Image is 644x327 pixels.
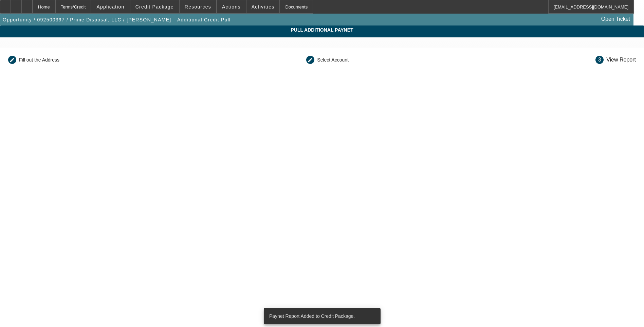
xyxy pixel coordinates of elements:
mat-icon: create [308,57,313,63]
mat-icon: create [10,57,15,63]
button: Activities [246,0,280,13]
div: Paynet Report Added to Credit Package. [264,308,378,324]
span: Application [96,4,124,10]
span: Credit Package [135,4,174,10]
span: Pull Additional Paynet [5,27,639,33]
span: Actions [222,4,241,10]
span: Additional Credit Pull [177,17,231,22]
div: View Report [606,57,636,63]
button: Resources [180,0,216,13]
span: Opportunity / 092500397 / Prime Disposal, LLC / [PERSON_NAME] [3,17,171,22]
button: Actions [217,0,246,13]
button: Credit Package [130,0,179,13]
span: Activities [252,4,275,10]
div: Select Account [317,57,349,63]
a: Open Ticket [599,13,633,25]
button: Application [91,0,129,13]
span: 3 [598,57,601,63]
div: Fill out the Address [19,57,59,63]
span: Resources [185,4,211,10]
button: Additional Credit Pull [176,14,232,26]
